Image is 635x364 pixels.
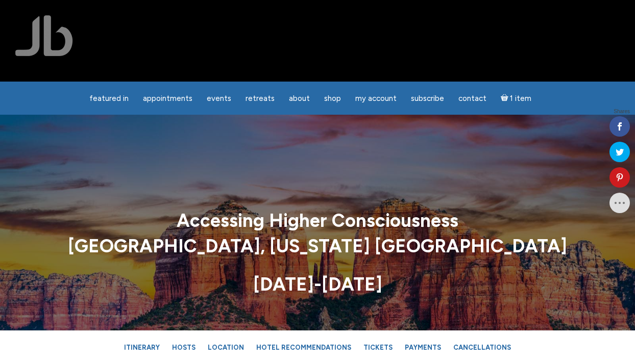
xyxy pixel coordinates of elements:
[289,94,310,103] span: About
[358,339,398,356] a: Tickets
[510,95,531,102] span: 1 item
[501,94,510,103] i: Cart
[251,339,356,356] a: Hotel Recommendations
[203,339,249,356] a: Location
[201,89,237,109] a: Events
[349,89,403,109] a: My Account
[246,94,275,103] span: Retreats
[89,94,129,103] span: featured in
[83,89,135,109] a: featured in
[495,88,538,109] a: Cart1 item
[324,94,341,103] span: Shop
[452,89,493,109] a: Contact
[405,89,450,109] a: Subscribe
[207,94,231,103] span: Events
[119,339,165,356] a: Itinerary
[68,236,567,257] strong: [GEOGRAPHIC_DATA], [US_STATE] [GEOGRAPHIC_DATA]
[400,339,446,356] a: Payments
[411,94,444,103] span: Subscribe
[253,273,382,295] strong: [DATE]-[DATE]
[355,94,397,103] span: My Account
[167,339,201,356] a: Hosts
[15,15,73,56] img: Jamie Butler. The Everyday Medium
[143,94,192,103] span: Appointments
[318,89,347,109] a: Shop
[448,339,516,356] a: Cancellations
[137,89,199,109] a: Appointments
[614,109,630,114] span: Shares
[283,89,316,109] a: About
[458,94,486,103] span: Contact
[177,210,458,231] strong: Accessing Higher Consciousness
[239,89,281,109] a: Retreats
